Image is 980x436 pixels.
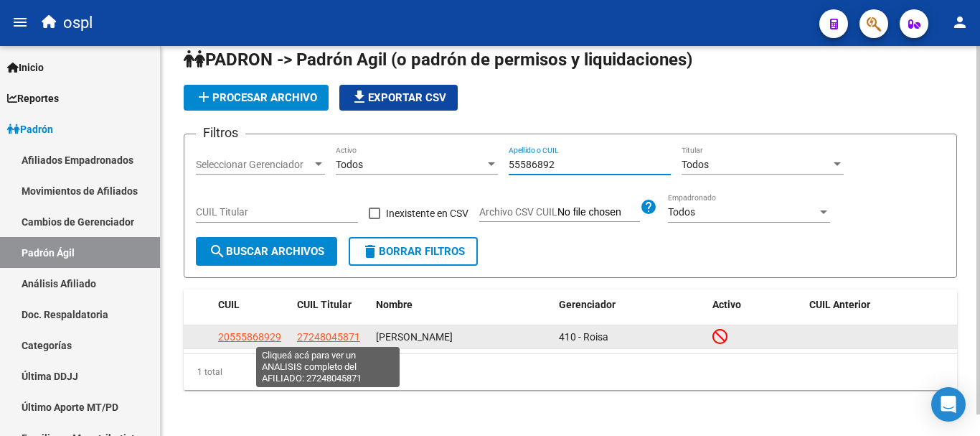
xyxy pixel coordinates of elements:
div: 1 total [184,354,957,390]
span: Gerenciador [559,299,616,310]
span: 410 - Roisa [559,331,608,343]
span: Padrón [7,121,53,137]
span: CUIL Anterior [809,299,870,310]
span: Todos [668,206,695,218]
h3: Filtros [196,123,245,143]
span: Buscar Archivos [209,245,324,258]
span: ospl [63,7,93,39]
datatable-header-cell: Gerenciador [553,289,707,320]
datatable-header-cell: CUIL [212,289,291,320]
span: Archivo CSV CUIL [479,206,557,218]
mat-icon: add [195,88,212,106]
span: 27248045871 [297,331,360,343]
span: 20555868929 [218,331,281,343]
button: Exportar CSV [339,85,458,111]
span: Reportes [7,91,59,106]
mat-icon: search [209,243,226,260]
mat-icon: menu [11,14,29,31]
span: CUIL [218,299,240,310]
mat-icon: person [951,14,969,31]
input: Archivo CSV CUIL [557,206,640,219]
span: Inicio [7,60,44,75]
button: Procesar archivo [184,85,329,111]
datatable-header-cell: CUIL Anterior [804,289,958,320]
button: Buscar Archivos [196,237,337,266]
span: Exportar CSV [351,91,446,104]
mat-icon: help [640,198,657,215]
span: Activo [712,299,741,310]
mat-icon: delete [362,243,379,260]
datatable-header-cell: Activo [707,289,804,320]
span: Nombre [376,299,413,310]
mat-icon: file_download [351,88,368,106]
datatable-header-cell: CUIL Titular [291,289,370,320]
div: Open Intercom Messenger [931,387,966,422]
span: Todos [682,159,709,170]
span: Borrar Filtros [362,245,465,258]
span: [PERSON_NAME] [376,331,453,343]
span: Seleccionar Gerenciador [196,159,312,171]
datatable-header-cell: Nombre [370,289,553,320]
span: Inexistente en CSV [386,205,468,222]
span: Todos [336,159,363,170]
span: PADRON -> Padrón Agil (o padrón de permisos y liquidaciones) [184,50,692,70]
span: CUIL Titular [297,299,352,310]
span: Procesar archivo [195,91,317,104]
button: Borrar Filtros [349,237,478,266]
